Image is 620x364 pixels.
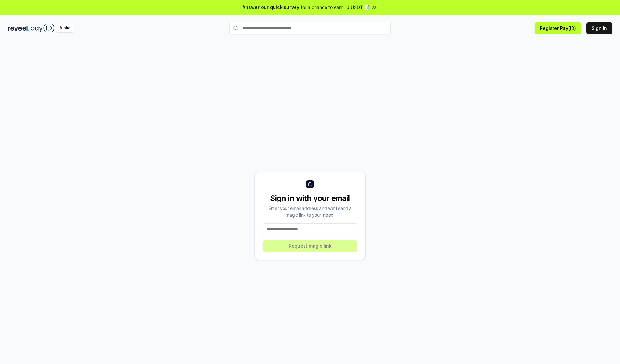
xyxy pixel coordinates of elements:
button: Sign In [586,22,612,34]
div: Alpha [56,24,74,32]
span: Answer our quick survey [243,4,299,11]
div: Enter your email address and we’ll send a magic link to your inbox. [263,205,357,218]
img: logo_small [306,180,314,188]
img: reveel_dark [8,24,29,32]
img: pay_id [31,24,55,32]
button: Register Pay(ID) [535,22,581,34]
div: Sign in with your email [263,193,357,203]
span: for a chance to earn 10 USDT 📝 [301,4,370,11]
